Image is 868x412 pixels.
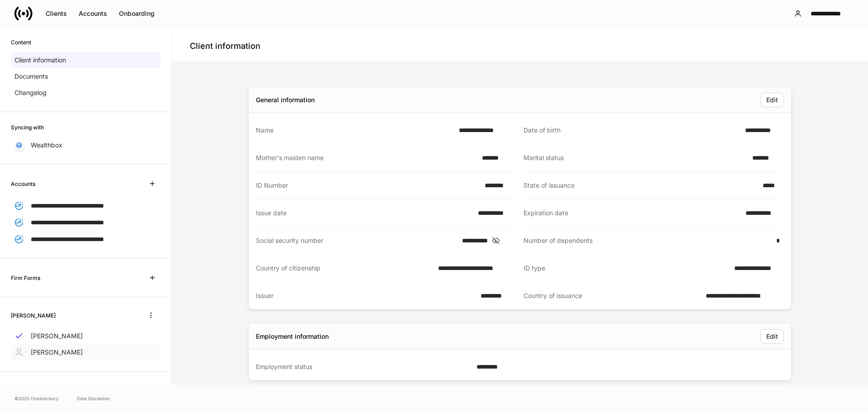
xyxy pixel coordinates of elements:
h6: Firm Forms [11,274,40,282]
div: Country of issuance [524,291,700,300]
div: State of issuance [524,181,757,190]
h6: Syncing with [11,123,44,132]
div: Mother's maiden name [256,153,476,162]
div: Onboarding [119,10,155,17]
p: Client information [14,56,66,65]
button: Accounts [73,6,113,21]
div: Edit [766,97,778,103]
a: Client information [11,52,160,68]
p: Documents [14,72,48,81]
a: Documents [11,68,160,85]
div: ID Number [256,181,479,190]
div: ID type [524,264,729,273]
div: Expiration date [524,208,740,218]
a: [PERSON_NAME] [11,328,160,344]
div: Social security number [256,236,457,245]
div: Marital status [524,153,747,162]
p: Wealthbox [31,141,62,150]
button: Clients [40,6,73,21]
button: Onboarding [113,6,160,21]
h6: Accounts [11,180,35,188]
p: [PERSON_NAME] [31,331,83,341]
button: Edit [760,329,784,344]
div: Clients [46,10,67,17]
div: Issuer [256,291,475,300]
div: Country of citizenship [256,264,433,273]
div: Edit [766,333,778,340]
div: Accounts [79,10,107,17]
h4: Client information [190,41,260,52]
div: General information [256,95,315,104]
div: Issue date [256,208,472,218]
p: Changelog [14,88,47,97]
div: Name [256,126,453,135]
div: Date of birth [524,126,740,135]
a: Changelog [11,85,160,101]
a: Data Disclaimer [77,395,110,402]
div: Employment information [256,332,329,341]
h6: Content [11,38,31,47]
a: [PERSON_NAME] [11,344,160,360]
button: Edit [760,93,784,107]
div: Number of dependents [524,236,771,245]
p: [PERSON_NAME] [31,348,83,357]
h6: [PERSON_NAME] [11,311,56,320]
a: Wealthbox [11,137,160,153]
span: © 2025 OneAdvisory [14,395,59,402]
div: Employment status [256,362,471,371]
